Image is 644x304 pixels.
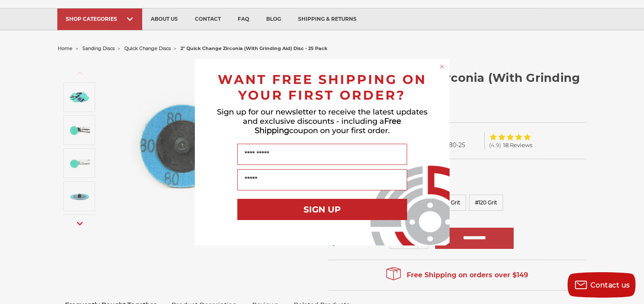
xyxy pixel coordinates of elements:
button: SIGN UP [237,199,407,220]
span: Contact us [591,281,630,289]
button: Contact us [568,272,636,298]
span: Free Shipping [255,117,402,135]
span: WANT FREE SHIPPING ON YOUR FIRST ORDER? [218,72,427,103]
span: Sign up for our newsletter to receive the latest updates and exclusive discounts - including a co... [217,107,427,135]
button: Close dialog [438,62,446,71]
